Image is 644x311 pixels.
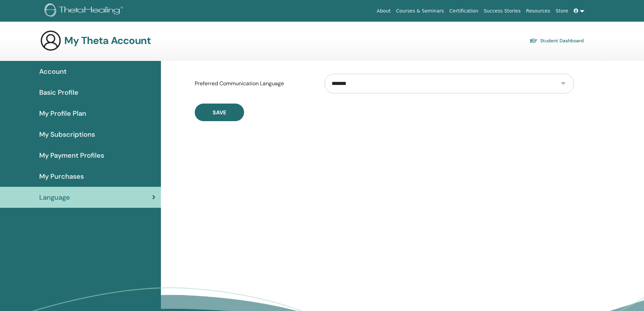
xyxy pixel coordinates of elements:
a: About [374,5,393,17]
span: My Purchases [39,171,84,181]
span: Language [39,192,70,202]
img: logo.png [45,3,125,19]
a: Store [553,5,571,17]
label: Preferred Communication Language [190,77,319,90]
span: Save [213,109,226,116]
a: Success Stories [481,5,523,17]
button: Save [195,104,244,121]
img: generic-user-icon.jpg [40,30,62,51]
a: Student Dashboard [529,36,584,45]
a: Courses & Seminars [393,5,447,17]
a: Certification [447,5,481,17]
img: graduation-cap.svg [529,38,538,44]
span: Account [39,66,67,76]
a: Resources [523,5,553,17]
span: My Payment Profiles [39,150,104,160]
h3: My Theta Account [64,35,151,47]
span: My Subscriptions [39,129,95,139]
span: My Profile Plan [39,108,86,118]
span: Basic Profile [39,87,78,97]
